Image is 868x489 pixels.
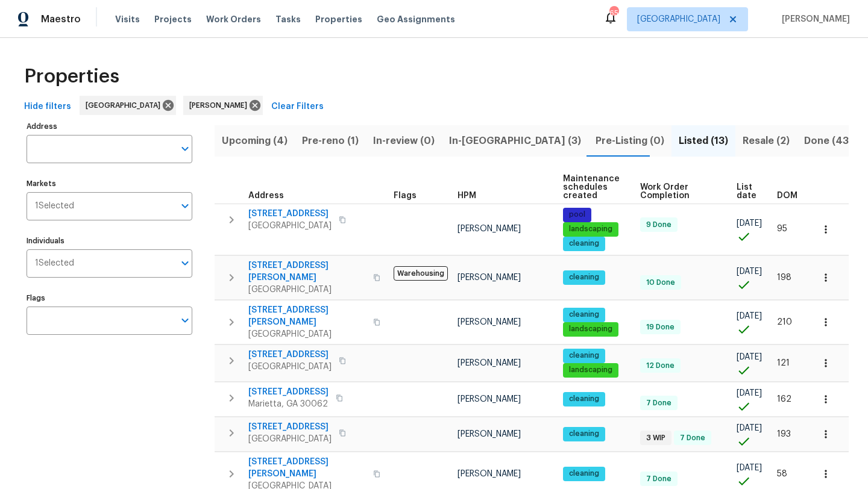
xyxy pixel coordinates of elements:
span: Clear Filters [271,99,324,114]
span: [DATE] [737,464,762,472]
span: 162 [777,395,791,403]
span: Upcoming (4) [222,132,288,149]
span: Marietta, GA 30062 [248,398,329,410]
span: [STREET_ADDRESS][PERSON_NAME] [248,260,366,284]
div: [GEOGRAPHIC_DATA] [80,96,176,115]
span: Hide filters [24,99,71,114]
span: 19 Done [641,322,679,332]
span: [STREET_ADDRESS][PERSON_NAME] [248,456,366,480]
span: [STREET_ADDRESS][PERSON_NAME] [248,304,366,328]
span: cleaning [564,272,604,282]
span: Address [248,192,284,200]
span: Resale (2) [743,132,790,149]
span: [STREET_ADDRESS] [248,386,329,398]
span: 210 [777,318,792,326]
span: landscaping [564,224,617,234]
span: Projects [154,13,192,25]
button: Hide filters [19,96,76,118]
span: 193 [777,430,791,438]
span: [PERSON_NAME] [777,13,850,25]
span: 12 Done [641,361,679,371]
span: DOM [777,192,797,200]
span: 198 [777,273,791,282]
span: [STREET_ADDRESS] [248,421,332,433]
span: [GEOGRAPHIC_DATA] [248,361,332,373]
span: 10 Done [641,278,680,288]
span: cleaning [564,394,604,404]
span: Properties [24,70,119,83]
span: [DATE] [737,219,762,228]
span: [PERSON_NAME] [458,359,521,367]
span: [PERSON_NAME] [458,273,521,282]
span: Geo Assignments [377,13,455,25]
span: cleaning [564,310,604,320]
label: Markets [27,180,192,187]
span: Pre-reno (1) [302,132,359,149]
div: 65 [609,7,618,19]
span: [DATE] [737,353,762,361]
button: Clear Filters [266,96,329,118]
span: cleaning [564,350,604,361]
span: Visits [115,13,140,25]
span: 3 WIP [641,433,670,443]
span: landscaping [564,324,617,334]
button: Open [177,312,193,329]
label: Address [27,123,192,130]
span: Work Order Completion [640,183,716,200]
span: [PERSON_NAME] [458,395,521,403]
span: [GEOGRAPHIC_DATA] [637,13,720,25]
span: [PERSON_NAME] [458,225,521,233]
span: 7 Done [641,474,676,484]
span: [GEOGRAPHIC_DATA] [248,220,332,232]
span: Warehousing [394,266,448,281]
span: [PERSON_NAME] [458,470,521,478]
span: [GEOGRAPHIC_DATA] [248,284,366,296]
span: Work Orders [206,13,261,25]
span: Pre-Listing (0) [596,132,664,149]
span: pool [564,210,590,220]
span: Tasks [275,15,301,23]
span: In-[GEOGRAPHIC_DATA] (3) [449,132,581,149]
span: 9 Done [641,220,676,230]
span: 1 Selected [35,258,74,269]
span: 121 [777,359,790,367]
span: 7 Done [675,433,710,443]
span: cleaning [564,429,604,439]
span: Done (43) [804,132,852,149]
span: [GEOGRAPHIC_DATA] [86,99,165,111]
span: [PERSON_NAME] [458,318,521,326]
span: In-review (0) [373,132,435,149]
span: [STREET_ADDRESS] [248,349,332,361]
span: List date [737,183,756,200]
div: [PERSON_NAME] [183,96,263,115]
label: Individuals [27,237,192,244]
span: Flags [394,192,417,200]
span: [DATE] [737,389,762,397]
button: Open [177,255,193,272]
span: Maestro [41,13,81,25]
span: cleaning [564,238,604,249]
span: 58 [777,470,787,478]
span: [DATE] [737,267,762,276]
span: HPM [458,192,476,200]
span: [DATE] [737,424,762,432]
span: 95 [777,225,787,233]
span: [GEOGRAPHIC_DATA] [248,328,366,340]
span: [DATE] [737,312,762,320]
span: Listed (13) [679,132,728,149]
span: Properties [315,13,362,25]
button: Open [177,140,193,157]
span: [PERSON_NAME] [189,99,252,111]
span: 7 Done [641,398,676,408]
span: cleaning [564,469,604,479]
span: [GEOGRAPHIC_DATA] [248,433,332,445]
span: Maintenance schedules created [563,175,620,200]
button: Open [177,198,193,214]
span: 1 Selected [35,201,74,211]
label: Flags [27,294,192,302]
span: landscaping [564,365,617,375]
span: [PERSON_NAME] [458,430,521,438]
span: [STREET_ADDRESS] [248,208,332,220]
